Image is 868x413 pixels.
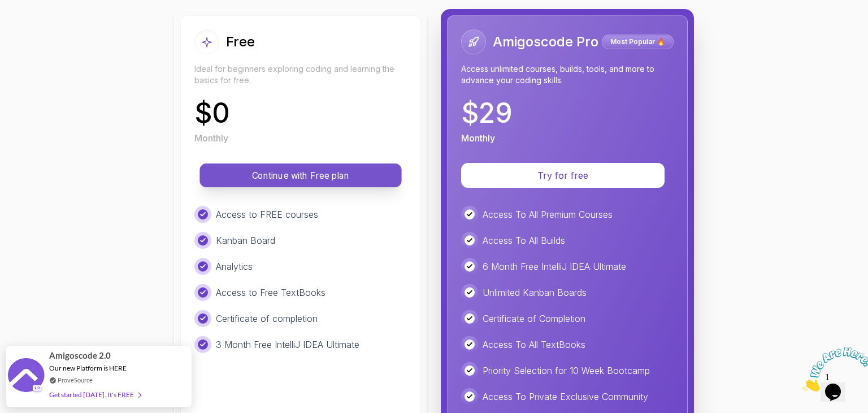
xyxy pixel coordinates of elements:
[216,312,318,325] p: Certificate of completion
[475,169,651,182] p: Try for free
[483,312,585,325] p: Certificate of Completion
[216,260,253,273] p: Analytics
[199,164,401,187] button: Continue with Free plan
[194,131,228,145] p: Monthly
[5,5,75,49] img: Chat attention grabber
[5,5,9,14] span: 1
[461,131,495,145] p: Monthly
[461,63,674,86] p: Access unlimited courses, builds, tools, and more to advance your coding skills.
[216,338,359,351] p: 3 Month Free IntelliJ IDEA Ultimate
[216,234,275,247] p: Kanban Board
[216,286,325,299] p: Access to Free TextBooks
[604,36,672,48] p: Most Popular 🔥
[226,33,255,51] h2: Free
[49,364,127,372] span: Our new Platform is HERE
[8,358,45,395] img: provesource social proof notification image
[483,260,626,273] p: 6 Month Free IntelliJ IDEA Ultimate
[216,208,318,221] p: Access to FREE courses
[461,100,513,127] p: $ 29
[798,342,868,396] iframe: chat widget
[483,286,587,299] p: Unlimited Kanban Boards
[483,234,565,247] p: Access To All Builds
[483,208,613,221] p: Access To All Premium Courses
[49,388,141,401] div: Get started [DATE]. It's FREE
[49,349,111,362] span: Amigoscode 2.0
[461,163,665,188] button: Try for free
[194,100,230,127] p: $ 0
[483,364,650,377] p: Priority Selection for 10 Week Bootcamp
[194,63,407,86] p: Ideal for beginners exploring coding and learning the basics for free.
[58,375,93,385] a: ProveSource
[493,33,598,51] h2: Amigoscode Pro
[483,390,648,403] p: Access To Private Exclusive Community
[483,338,585,351] p: Access To All TextBooks
[212,169,389,182] p: Continue with Free plan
